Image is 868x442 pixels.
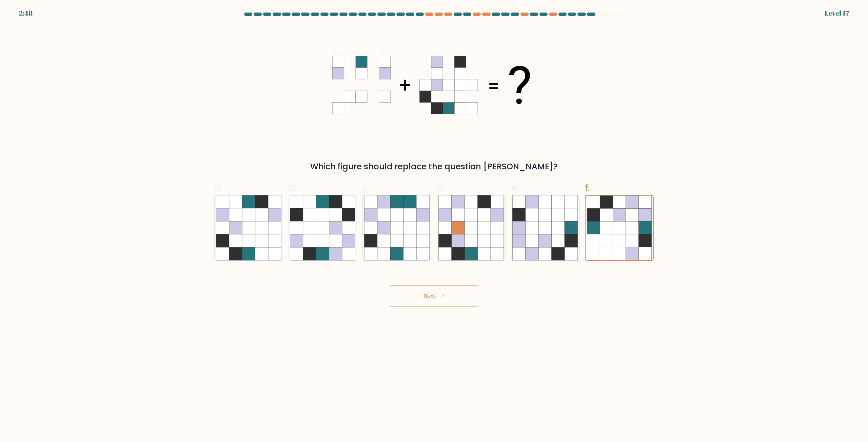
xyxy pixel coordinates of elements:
[289,181,297,194] span: b.
[511,181,518,194] span: e.
[19,8,33,18] div: 2:48
[362,181,370,194] span: c.
[825,8,849,18] div: Level 17
[218,161,650,173] div: Which figure should replace the question [PERSON_NAME]?
[214,181,222,194] span: a.
[390,285,478,307] button: Next
[585,181,590,194] span: f.
[437,181,445,194] span: d.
